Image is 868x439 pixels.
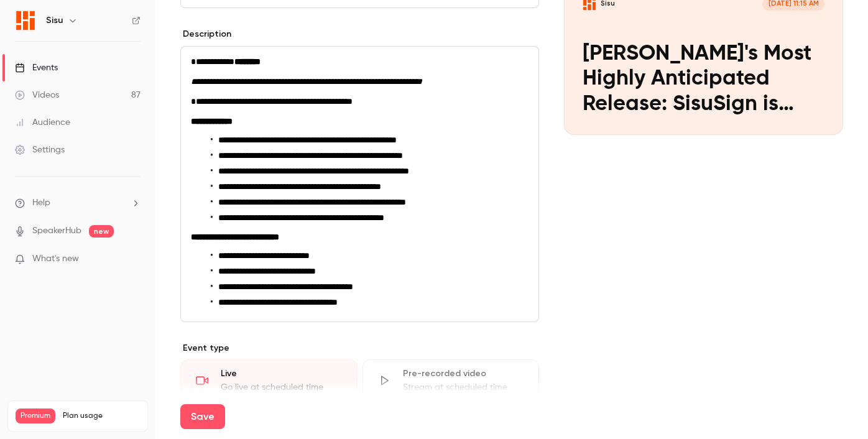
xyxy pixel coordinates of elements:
a: SpeakerHub [32,224,81,238]
div: Audience [15,116,70,129]
div: Live [221,367,342,380]
span: new [89,225,114,238]
span: Plan usage [63,411,140,421]
span: Premium [16,409,55,423]
div: editor [181,47,538,321]
div: Pre-recorded videoStream at scheduled time [362,359,540,402]
li: help-dropdown-opener [15,196,141,210]
h6: Sisu [46,14,63,27]
div: Events [15,62,58,74]
button: Save [180,404,225,429]
p: Event type [180,342,539,354]
div: LiveGo live at scheduled time [180,359,358,402]
label: Description [180,28,231,40]
img: Sisu [16,11,35,30]
span: What's new [32,252,79,266]
div: Settings [15,144,65,156]
div: Pre-recorded video [403,367,524,380]
section: description [180,46,539,322]
div: Videos [15,89,59,101]
span: Help [32,196,50,210]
